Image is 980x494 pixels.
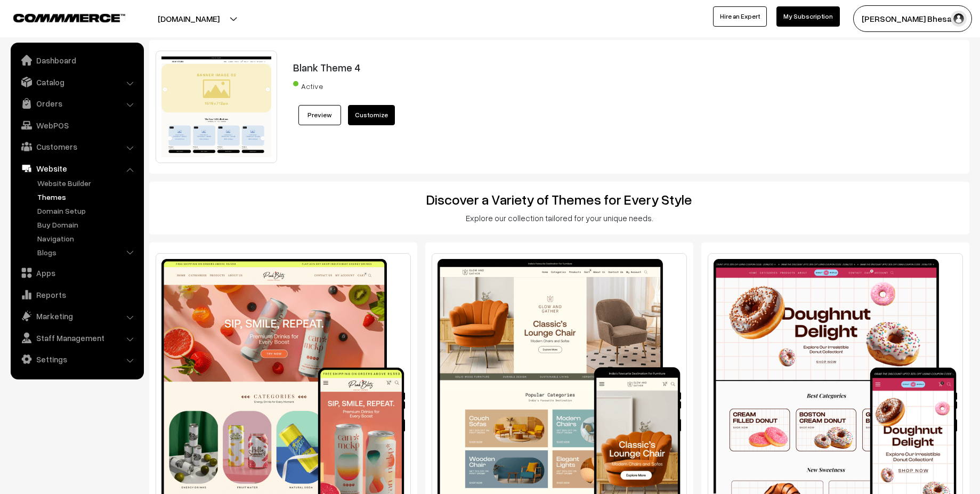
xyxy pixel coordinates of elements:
a: Navigation [35,233,140,244]
a: Staff Management [13,328,140,347]
h3: Blank Theme 4 [293,61,895,74]
a: Domain Setup [35,205,140,216]
button: [DOMAIN_NAME] [120,5,257,32]
a: Preview [298,105,341,125]
h2: Discover a Variety of Themes for Every Style [157,191,962,208]
a: Settings [13,350,140,369]
a: Buy Domain [35,219,140,230]
a: Dashboard [13,51,140,70]
span: Active [293,78,346,92]
a: Customers [13,137,140,156]
a: Website [13,159,140,178]
a: Apps [13,263,140,282]
img: Blank Theme 4 [156,51,277,163]
img: user [951,11,967,27]
a: COMMMERCE [13,11,107,23]
a: Marketing [13,306,140,326]
h3: Explore our collection tailored for your unique needs. [157,213,962,223]
a: Hire an Expert [713,6,767,27]
a: Website Builder [35,177,140,189]
a: WebPOS [13,116,140,135]
a: My Subscription [776,6,840,27]
button: [PERSON_NAME] Bhesani… [853,5,972,32]
a: Reports [13,285,140,304]
a: Customize [348,105,395,125]
a: Orders [13,94,140,113]
a: Themes [35,191,140,203]
img: COMMMERCE [13,14,125,22]
a: Blogs [35,247,140,258]
a: Catalog [13,72,140,92]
